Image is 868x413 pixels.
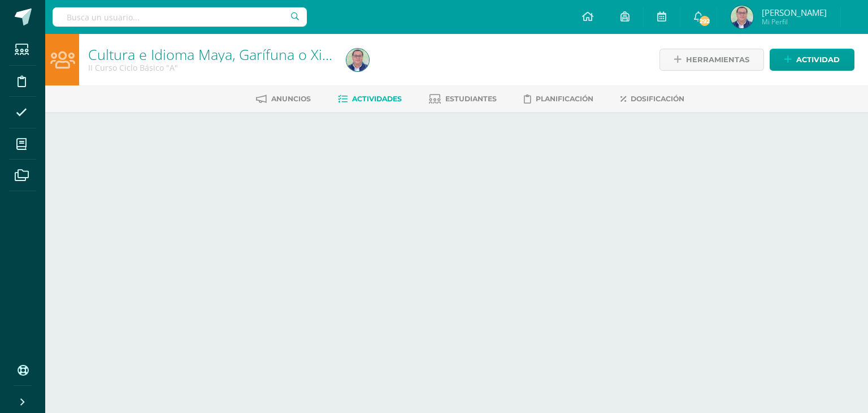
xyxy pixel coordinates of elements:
span: Actividades [352,94,402,103]
span: [PERSON_NAME] [762,7,827,18]
span: Planificación [536,94,593,103]
a: Actividades [338,90,402,108]
h1: Cultura e Idioma Maya, Garífuna o Xinka [88,46,333,62]
img: eac5640a810b8dcfe6ce893a14069202.png [346,49,369,71]
a: Anuncios [256,90,311,108]
span: Herramientas [686,49,749,70]
img: eac5640a810b8dcfe6ce893a14069202.png [731,6,753,28]
span: Dosificación [631,94,684,103]
a: Herramientas [659,49,764,71]
a: Cultura e Idioma Maya, Garífuna o Xinka [88,45,345,64]
span: Mi Perfil [762,17,827,27]
span: Anuncios [271,94,311,103]
a: Actividad [770,49,854,71]
input: Busca un usuario... [53,7,307,27]
a: Estudiantes [429,90,497,108]
span: 292 [698,15,711,27]
a: Dosificación [620,90,684,108]
a: Planificación [524,90,593,108]
div: II Curso Ciclo Básico 'A' [88,62,333,73]
span: Estudiantes [445,94,497,103]
span: Actividad [796,49,840,70]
